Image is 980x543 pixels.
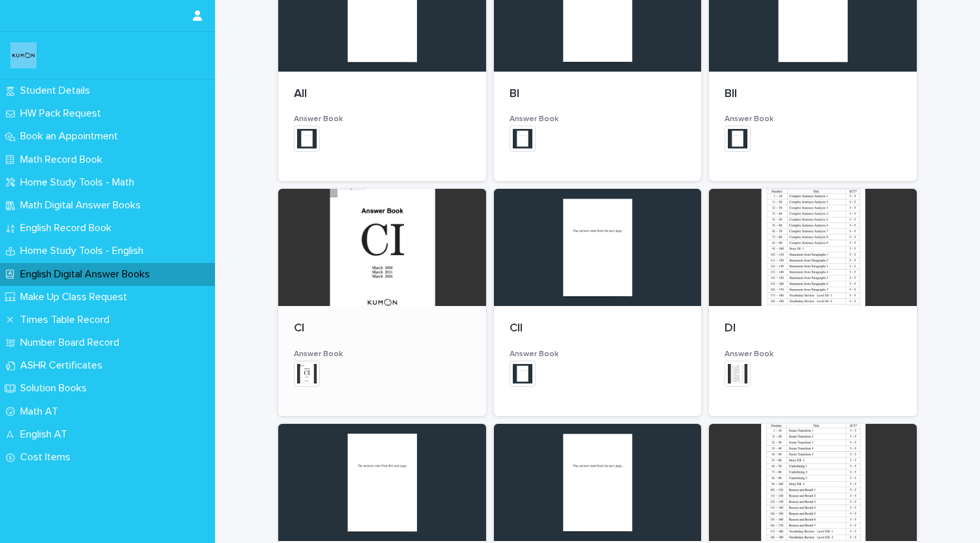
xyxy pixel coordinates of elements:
p: CI [294,322,470,336]
p: Number Board Record [15,337,130,349]
a: CIIAnswer Book [494,189,702,416]
h3: Answer Book [725,114,901,124]
p: CII [510,322,686,336]
p: English AT [15,428,78,441]
p: DI [725,322,901,336]
h3: Answer Book [510,114,686,124]
p: Book an Appointment [15,130,128,143]
p: Home Study Tools - English [15,245,154,257]
p: Math AT [15,406,68,418]
img: o6XkwfS7S2qhyeB9lxyF [10,42,36,68]
p: BI [510,87,686,102]
p: HW Pack Request [15,107,111,120]
a: DIAnswer Book [709,189,917,416]
p: Make Up Class Request [15,291,137,303]
p: English Digital Answer Books [15,268,160,281]
p: Cost Items [15,451,81,464]
p: Solution Books [15,382,97,395]
p: BII [725,87,901,102]
h3: Answer Book [510,349,686,359]
p: Home Study Tools - Math [15,176,145,189]
a: CIAnswer Book [278,189,486,416]
p: Student Details [15,85,100,97]
h3: Answer Book [294,114,470,124]
p: English Record Book [15,222,122,234]
p: AII [294,87,470,102]
p: Times Table Record [15,314,120,326]
h3: Answer Book [294,349,470,359]
h3: Answer Book [725,349,901,359]
p: Math Digital Answer Books [15,199,151,212]
p: ASHR Certificates [15,359,113,372]
p: Math Record Book [15,154,113,166]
